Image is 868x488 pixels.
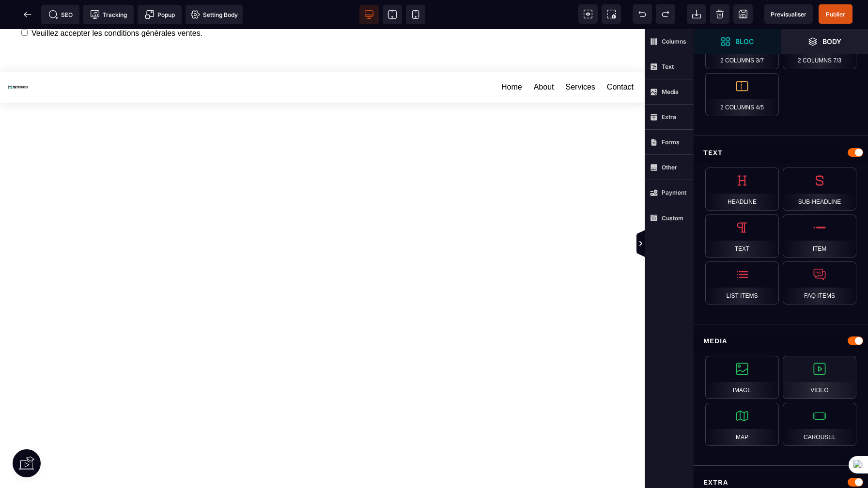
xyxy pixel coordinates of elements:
[662,113,676,121] strong: Extra
[783,168,856,211] div: Sub-Headline
[8,56,31,61] img: 3cd43866ccd8aa3630c1a4aba5da002d.svg
[662,63,674,70] strong: Text
[705,168,779,211] div: Headline
[705,403,779,446] div: Map
[534,52,554,64] a: About
[662,189,686,196] strong: Payment
[822,38,841,45] strong: Body
[783,214,856,258] div: Item
[771,11,806,18] span: Previsualiser
[662,138,680,146] strong: Forms
[578,4,598,24] span: View components
[783,403,856,446] div: Carousel
[602,4,621,24] span: Screenshot
[145,10,175,19] span: Popup
[705,356,779,399] div: Image
[705,73,779,116] div: 2 Columns 4/5
[694,332,868,350] div: Media
[662,164,677,171] strong: Other
[781,29,868,54] span: Open Layer Manager
[48,10,73,19] span: SEO
[566,52,595,64] a: Services
[607,52,634,64] a: Contact
[662,38,686,45] strong: Columns
[190,10,238,19] span: Setting Body
[694,29,781,54] span: Open Blocks
[783,356,856,399] div: Video
[764,4,813,24] span: Preview
[90,10,127,19] span: Tracking
[826,11,845,18] span: Publier
[735,38,754,45] strong: Bloc
[662,214,683,222] strong: Custom
[694,144,868,162] div: Text
[783,261,856,305] div: FAQ Items
[705,214,779,258] div: Text
[662,88,679,95] strong: Media
[705,261,779,305] div: List Items
[501,52,522,64] a: Home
